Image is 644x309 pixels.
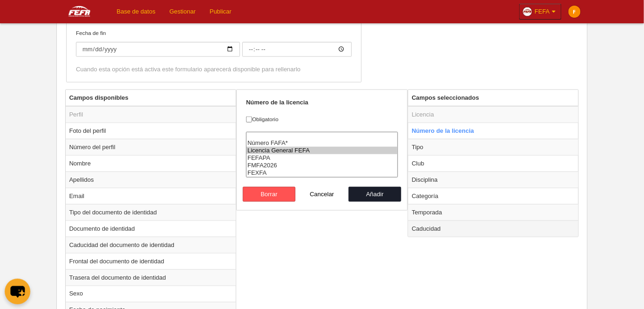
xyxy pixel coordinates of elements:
[408,139,579,155] td: Tipo
[247,147,397,154] option: Licencia General FEFA
[5,279,30,304] button: chat-button
[408,90,579,106] th: Campos seleccionados
[519,4,562,20] a: FEFA
[408,155,579,172] td: Club
[247,169,397,177] option: FEXFA
[66,253,236,269] td: Frontal del documento de identidad
[247,162,397,169] option: FMFA2026
[523,7,532,16] img: Oazxt6wLFNvE.30x30.jpg
[242,42,352,57] input: Fecha de fin
[246,115,398,124] label: Obligatorio
[246,99,308,106] strong: Número de la licencia
[66,106,236,123] td: Perfil
[408,172,579,188] td: Disciplina
[66,204,236,220] td: Tipo del documento de identidad
[66,237,236,253] td: Caducidad del documento de identidad
[66,155,236,172] td: Nombre
[76,29,352,57] label: Fecha de fin
[246,117,252,123] input: Obligatorio
[66,286,236,302] td: Sexo
[349,187,402,202] button: Añadir
[295,187,349,202] button: Cancelar
[76,42,240,57] input: Fecha de fin
[243,187,296,202] button: Borrar
[247,139,397,147] option: Número FAFA*
[534,7,550,16] span: FEFA
[247,154,397,162] option: FEFAPA
[76,65,352,74] div: Cuando esta opción está activa este formulario aparecerá disponible para rellenarlo
[57,6,103,17] img: FEFA
[569,6,581,18] img: c2l6ZT0zMHgzMCZmcz05JnRleHQ9RiZiZz1mYjhjMDA%3D.png
[66,172,236,188] td: Apellidos
[66,90,236,106] th: Campos disponibles
[408,220,579,237] td: Caducidad
[66,269,236,286] td: Trasera del documento de identidad
[408,106,579,123] td: Licencia
[408,123,579,139] td: Número de la licencia
[66,123,236,139] td: Foto del perfil
[66,139,236,155] td: Número del perfil
[408,204,579,220] td: Temporada
[66,220,236,237] td: Documento de identidad
[408,188,579,204] td: Categoría
[66,188,236,204] td: Email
